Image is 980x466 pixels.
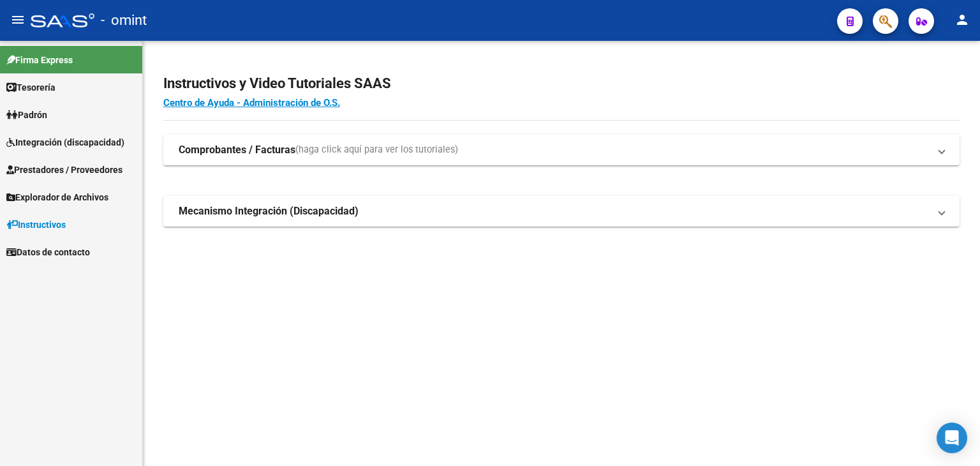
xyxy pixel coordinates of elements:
[101,6,147,34] span: - omint
[163,71,960,96] h2: Instructivos y Video Tutoriales SAAS
[937,423,967,453] div: Open Intercom Messenger
[6,53,73,67] span: Firma Express
[6,245,90,259] span: Datos de contacto
[179,204,359,218] strong: Mecanismo Integración (Discapacidad)
[6,135,124,149] span: Integración (discapacidad)
[163,196,960,227] mat-expansion-panel-header: Mecanismo Integración (Discapacidad)
[6,190,108,204] span: Explorador de Archivos
[6,163,122,177] span: Prestadores / Proveedores
[6,218,66,232] span: Instructivos
[295,143,458,157] span: (haga click aquí para ver los tutoriales)
[6,108,47,122] span: Padrón
[179,143,295,157] strong: Comprobantes / Facturas
[163,97,340,109] a: Centro de Ayuda - Administración de O.S.
[6,80,56,94] span: Tesorería
[954,12,970,27] mat-icon: person
[10,12,26,27] mat-icon: menu
[163,135,960,165] mat-expansion-panel-header: Comprobantes / Facturas(haga click aquí para ver los tutoriales)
